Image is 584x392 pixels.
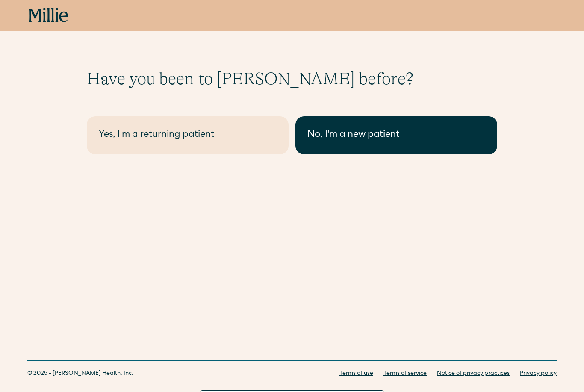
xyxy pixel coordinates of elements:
[437,369,510,378] a: Notice of privacy practices
[87,68,497,89] h1: Have you been to [PERSON_NAME] before?
[27,369,133,378] div: © 2025 - [PERSON_NAME] Health, Inc.
[87,116,289,154] a: Yes, I'm a returning patient
[339,369,373,378] a: Terms of use
[307,128,485,142] div: No, I'm a new patient
[295,116,497,154] a: No, I'm a new patient
[99,128,277,142] div: Yes, I'm a returning patient
[383,369,427,378] a: Terms of service
[520,369,557,378] a: Privacy policy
